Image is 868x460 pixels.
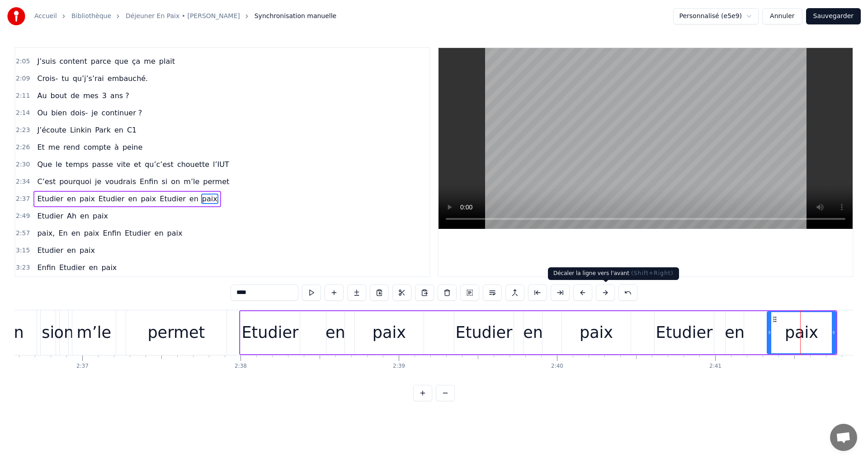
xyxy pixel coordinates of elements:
span: plait [158,56,176,66]
span: l’IUT [212,159,230,170]
a: Déjeuner En Paix • [PERSON_NAME] [126,12,240,21]
div: paix [785,321,818,345]
span: en [127,194,138,204]
span: C1 [126,125,137,135]
span: peine [122,142,143,152]
span: en [154,228,165,238]
span: pourquoi [58,176,92,187]
span: en [71,228,81,238]
span: Que [36,159,53,170]
span: me [47,142,61,152]
span: le [55,159,63,170]
span: Synchronisation manuelle [255,12,337,21]
span: Etudier [98,194,126,204]
span: bout [50,90,68,101]
span: C’est [36,176,57,187]
span: continuer ? [101,108,143,118]
div: Ouvrir le chat [830,424,857,451]
span: passe [91,159,114,170]
span: Etudier [36,194,64,204]
span: paix [100,262,118,273]
span: en [88,262,99,273]
a: Accueil [34,12,57,21]
span: m’le [183,176,200,187]
span: Crois- [36,73,59,84]
nav: breadcrumb [34,12,336,21]
span: paix [79,194,96,204]
span: en [66,194,77,204]
span: J’écoute [36,125,67,135]
span: dois- [70,108,89,118]
span: 2:11 [16,91,30,100]
span: 2:09 [16,74,30,83]
div: on [54,321,74,345]
span: 2:14 [16,109,30,118]
img: youka [7,7,25,25]
span: on [170,176,181,187]
span: 3:23 [16,263,30,272]
span: voudrais [104,176,137,187]
div: m’le [77,321,111,345]
span: rend [62,142,80,152]
span: En [57,228,68,238]
span: 3 [101,90,108,101]
span: si [161,176,169,187]
div: Etudier [656,321,713,345]
span: ans ? [109,90,130,101]
span: Etudier [58,262,86,273]
div: paix [373,321,406,345]
span: à [113,142,120,152]
span: en [113,125,124,135]
div: 2:37 [76,363,89,370]
span: Linkin [69,125,92,135]
span: paix [201,194,218,204]
span: Au [36,90,47,101]
span: paix, [36,228,56,238]
div: 2:40 [551,363,563,370]
span: Ah [66,211,77,221]
span: ça [131,56,142,66]
span: Ou [36,108,48,118]
span: et [133,159,142,170]
div: 2:38 [235,363,247,370]
span: en [66,245,77,256]
div: 2:39 [393,363,405,370]
div: 2:41 [709,363,722,370]
span: J’suis [36,56,57,66]
span: 2:57 [16,229,30,238]
span: Et [36,142,45,152]
span: paix [79,245,96,256]
div: si [42,321,54,345]
span: Etudier [159,194,187,204]
div: permet [147,321,205,345]
span: Etudier [36,211,64,221]
span: qu’c’est [144,159,175,170]
span: Enfin [102,228,122,238]
span: Enfin [139,176,159,187]
span: Etudier [124,228,152,238]
span: Etudier [36,245,64,256]
a: Bibliothèque [71,12,111,21]
span: 2:05 [16,57,30,66]
span: ( Shift+Right ) [631,270,674,276]
div: en [325,321,345,345]
span: content [59,56,88,66]
span: 2:37 [16,194,30,204]
span: me [143,56,156,66]
div: paix [580,321,613,345]
span: 2:49 [16,212,30,221]
span: 2:30 [16,160,30,169]
span: temps [65,159,89,170]
span: je [94,176,102,187]
span: mes [82,90,99,101]
span: paix [83,228,100,238]
span: qu’j’s’rai [72,73,105,84]
span: en [79,211,90,221]
div: en [523,321,543,345]
span: chouette [176,159,210,170]
div: Décaler la ligne vers l'avant [548,267,679,280]
span: vite [116,159,131,170]
span: 2:23 [16,126,30,135]
span: permet [202,176,230,187]
span: Enfin [36,262,56,273]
